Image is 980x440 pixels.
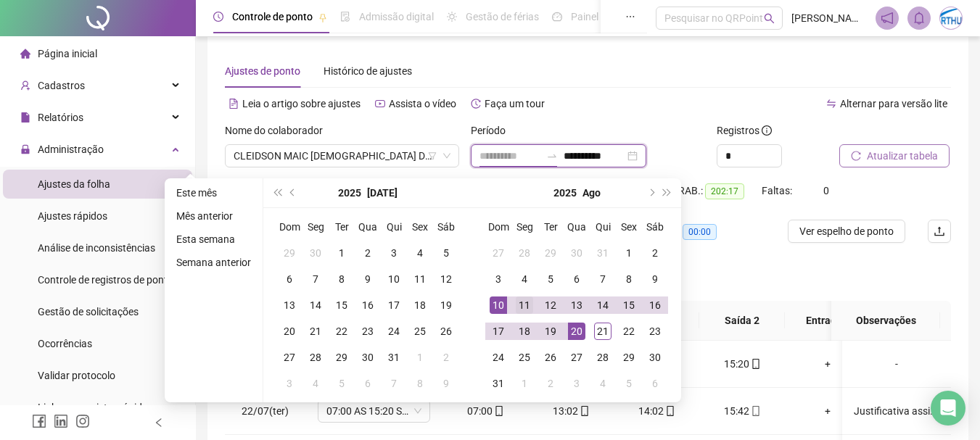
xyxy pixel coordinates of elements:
td: 2025-08-10 [485,292,511,318]
li: Este mês [170,184,257,202]
span: Histórico de ajustes [324,65,412,77]
div: 23 [359,323,376,340]
td: 2025-07-25 [407,318,433,344]
th: Qua [564,214,590,240]
span: [PERSON_NAME] - ARTHUZO [791,10,867,26]
td: 2025-08-06 [564,266,590,292]
td: 2025-08-23 [642,318,668,344]
span: Cadastros [38,80,85,91]
div: 15:20 [711,356,773,372]
th: Seg [302,214,329,240]
td: 2025-07-29 [329,344,355,370]
td: 2025-07-14 [302,292,329,318]
td: 2025-08-01 [616,240,642,266]
span: user-add [20,80,30,91]
span: lock [20,144,30,154]
span: Leia o artigo sobre ajustes [242,98,361,109]
td: 2025-08-24 [485,344,511,370]
span: Ajustes de ponto [225,65,300,77]
span: Ajustes rápidos [38,210,107,222]
td: 2025-08-06 [355,370,381,397]
td: 2025-08-07 [590,266,616,292]
td: 2025-08-29 [616,344,642,370]
div: 12 [542,296,559,314]
div: 15:42 [711,403,773,419]
span: search [764,13,775,24]
td: 2025-06-29 [276,240,302,266]
td: 2025-08-28 [590,344,616,370]
td: 2025-08-17 [485,318,511,344]
div: 1 [516,375,533,392]
li: Esta semana [170,231,257,248]
div: 5 [620,375,638,392]
td: 2025-09-02 [538,370,564,397]
span: down [442,151,451,160]
span: file-done [340,12,350,22]
span: reload [851,151,861,161]
span: file-text [228,99,239,109]
td: 2025-07-19 [433,292,459,318]
div: 1 [620,244,638,262]
div: 30 [646,349,664,366]
div: 5 [437,244,455,262]
td: 2025-07-20 [276,318,302,344]
span: Alternar para versão lite [840,98,947,109]
span: mobile [664,406,675,416]
div: 29 [333,349,350,366]
span: Gestão de solicitações [38,306,139,317]
span: Link para registro rápido [38,402,148,413]
div: 6 [359,375,376,392]
th: Observações [831,301,940,341]
span: Administração [38,144,104,155]
span: home [20,49,30,59]
button: year panel [553,178,577,207]
td: 2025-09-04 [590,370,616,397]
td: 2025-08-03 [276,370,302,397]
div: 26 [437,323,455,340]
button: month panel [582,178,601,207]
th: Seg [511,214,538,240]
span: Página inicial [38,48,97,59]
div: + [796,403,859,419]
td: 2025-07-09 [355,266,381,292]
td: 2025-08-03 [485,266,511,292]
span: Validar protocolo [38,370,115,381]
div: 7 [594,270,612,288]
span: Gestão de férias [466,11,539,22]
td: 2025-08-21 [590,318,616,344]
label: Nome do colaborador [225,123,332,138]
td: 2025-08-11 [511,292,538,318]
th: Qui [381,214,407,240]
td: 2025-07-26 [433,318,459,344]
li: Mês anterior [170,207,257,225]
td: 2025-07-07 [302,266,329,292]
td: 2025-08-07 [381,370,407,397]
div: + [796,356,859,372]
span: CLEIDSON MAIC BISPO DOS SANTOS [234,145,450,167]
th: Qua [355,214,381,240]
td: 2025-09-03 [564,370,590,397]
span: clock-circle [213,12,223,22]
td: 2025-08-04 [511,266,538,292]
div: 27 [568,349,585,366]
button: Atualizar tabela [839,144,950,167]
span: swap [826,99,836,109]
td: 2025-09-05 [616,370,642,397]
span: Atualizar tabela [867,148,938,164]
div: 26 [542,349,559,366]
div: Justificativa assinada. [854,403,939,419]
td: 2025-09-01 [511,370,538,397]
div: 4 [594,375,612,392]
div: 9 [437,375,455,392]
th: Qui [590,214,616,240]
div: 13 [281,296,298,314]
th: Ter [329,214,355,240]
td: 2025-07-16 [355,292,381,318]
td: 2025-07-27 [276,344,302,370]
button: Ver espelho de ponto [788,220,905,243]
div: 2 [437,349,455,366]
td: 2025-07-11 [407,266,433,292]
td: 2025-08-04 [302,370,329,397]
span: Ocorrências [38,338,92,349]
div: 20 [281,323,298,340]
